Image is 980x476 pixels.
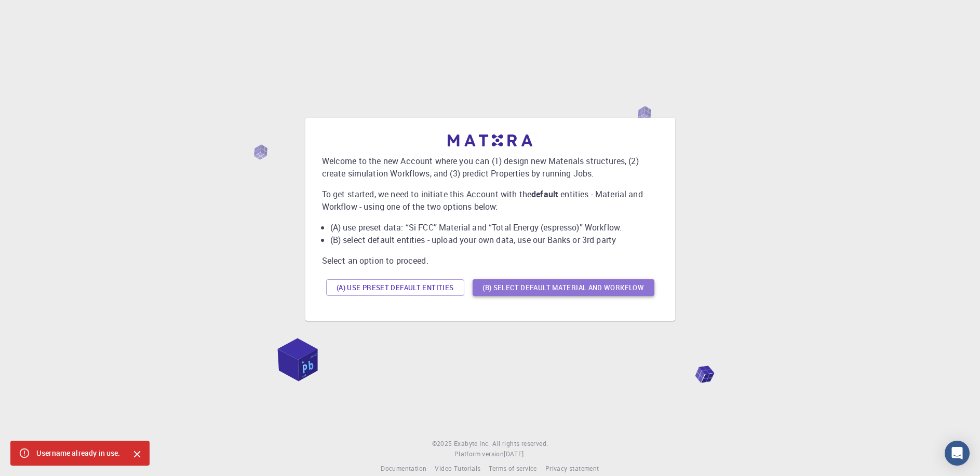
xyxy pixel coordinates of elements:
[504,450,526,458] span: [DATE] .
[489,464,536,472] span: Terms of service
[57,7,113,17] span: Поддержка
[454,449,504,459] span: Platform version
[545,464,599,472] span: Privacy statement
[330,234,659,246] li: (B) select default entities - upload your own data, use our Banks or 3rd party
[489,464,536,474] a: Terms of service
[504,449,526,459] a: [DATE].
[435,464,480,474] a: Video Tutorials
[322,254,659,267] p: Select an option to proceed.
[381,464,426,474] a: Documentation
[448,134,533,146] img: logo
[545,464,599,474] a: Privacy statement
[322,155,659,180] p: Welcome to the new Account where you can (1) design new Materials structures, (2) create simulati...
[473,279,654,296] button: (B) Select default material and workflow
[330,221,659,234] li: (A) use preset data: “Si FCC” Material and “Total Energy (espresso)” Workflow.
[129,446,145,463] button: Close
[945,441,970,466] div: Open Intercom Messenger
[381,464,426,472] span: Documentation
[326,279,464,296] button: (A) Use preset default entities
[36,444,120,463] div: Username already in use.
[435,464,480,472] span: Video Tutorials
[454,439,490,449] a: Exabyte Inc.
[531,188,558,200] b: default
[322,188,659,213] p: To get started, we need to initiate this Account with the entities - Material and Workflow - usin...
[454,439,490,447] span: Exabyte Inc.
[492,439,548,449] span: All rights reserved.
[432,439,454,449] span: © 2025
